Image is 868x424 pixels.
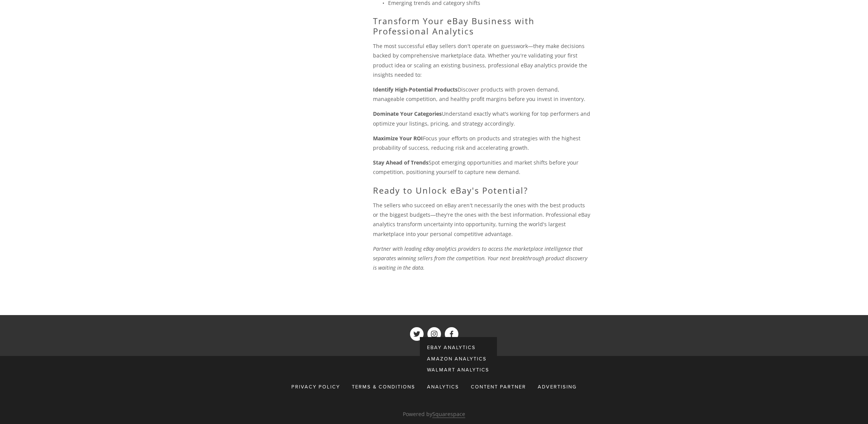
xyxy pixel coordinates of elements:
span: Terms & Conditions [352,383,415,390]
h2: Transform Your eBay Business with Professional Analytics [373,16,591,36]
a: Advertising [533,380,577,394]
p: The most successful eBay sellers don't operate on guesswork—they make decisions backed by compreh... [373,41,591,79]
p: Understand exactly what's working for top performers and optimize your listings, pricing, and str... [373,109,591,128]
a: Amazon Analytics [420,353,497,364]
em: Partner with leading eBay analytics providers to access the marketplace intelligence that separat... [373,245,589,271]
h2: Ready to Unlock eBay's Potential? [373,185,591,195]
a: Content Partner [466,380,531,394]
strong: Identify High-Potential Products [373,86,458,93]
strong: Dominate Your Categories [373,110,442,117]
p: Focus your efforts on products and strategies with the highest probability of success, reducing r... [373,134,591,152]
strong: Maximize Your ROI [373,135,423,142]
p: Discover products with proven demand, manageable competition, and healthy profit margins before y... [373,85,591,104]
span: Privacy Policy [291,383,340,390]
a: Squarespace [432,410,465,418]
strong: Stay Ahead of Trends [373,159,429,166]
p: Powered by [254,409,615,419]
span: Content Partner [471,383,526,390]
p: Spot emerging opportunities and market shifts before your competition, positioning yourself to ca... [373,158,591,177]
span: Advertising [538,383,577,390]
a: ShelfTrend [445,327,458,341]
span: Amazon Analytics [427,355,487,362]
a: Privacy Policy [291,380,345,394]
a: Walmart Analytics [420,364,497,375]
p: The sellers who succeed on eBay aren't necessarily the ones with the best products or the biggest... [373,200,591,239]
a: Terms & Conditions [347,380,420,394]
span: eBay Analytics [427,344,476,351]
div: Analytics [422,380,464,394]
a: ShelfTrend [427,327,441,341]
span: Walmart Analytics [427,366,489,373]
a: ShelfTrend [410,327,424,341]
a: eBay Analytics [420,342,497,353]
